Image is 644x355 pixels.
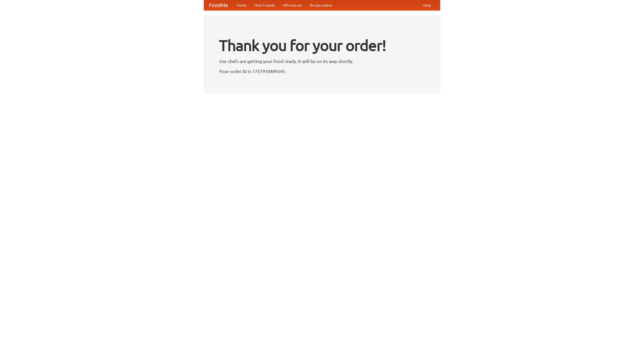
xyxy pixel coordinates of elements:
h1: Thank you for your order! [219,33,425,57]
p: Your order ID is 1757918489345. [219,67,425,75]
a: Recipe videos [306,0,336,10]
a: Help [419,0,435,10]
a: Who we are [279,0,306,10]
a: How it works [251,0,279,10]
a: FoodMe [204,0,233,10]
p: Our chefs are getting your food ready. It will be on its way shortly. [219,57,425,65]
a: Home [233,0,251,10]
